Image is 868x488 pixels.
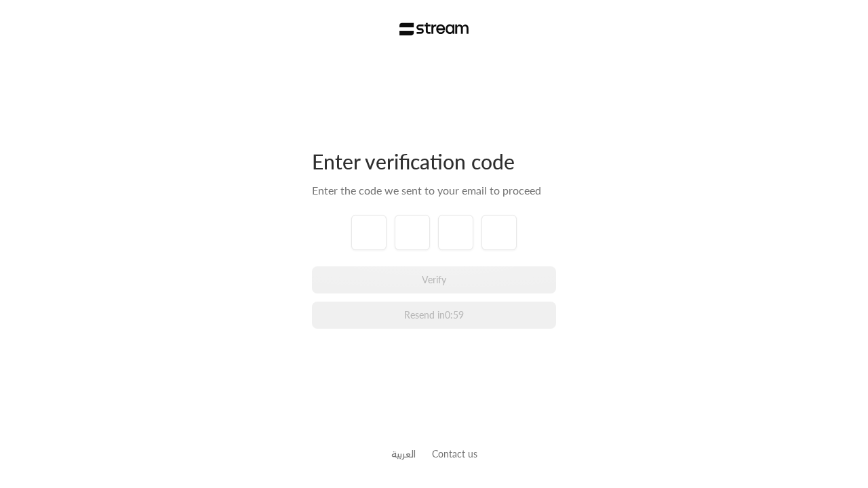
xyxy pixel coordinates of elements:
div: Enter verification code [312,148,556,174]
img: Stream Logo [399,22,469,36]
a: Contact us [432,448,477,460]
a: العربية [391,441,416,466]
button: Contact us [432,447,477,461]
div: Enter the code we sent to your email to proceed [312,182,556,199]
